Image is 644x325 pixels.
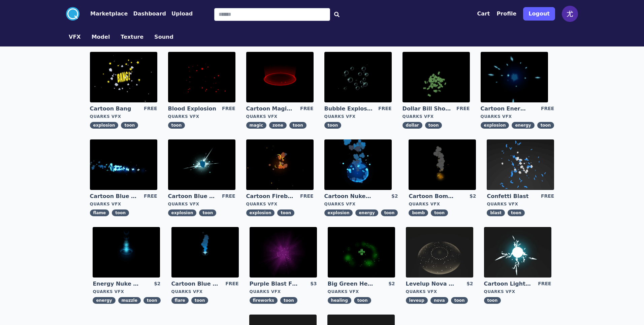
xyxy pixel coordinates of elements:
[541,105,554,112] div: FREE
[481,114,554,119] div: Quarks VFX
[86,33,116,41] a: Model
[90,209,109,216] span: flame
[171,297,189,304] span: flare
[324,209,353,216] span: explosion
[250,297,278,304] span: fireworks
[225,280,238,288] div: FREE
[171,289,239,294] div: Quarks VFX
[90,52,157,102] img: imgAlt
[191,297,208,304] span: toon
[409,193,457,200] a: Cartoon Bomb Fuse
[523,4,555,23] a: Logout
[93,289,160,294] div: Quarks VFX
[144,193,157,200] div: FREE
[154,280,160,288] div: $2
[143,297,161,304] span: toon
[69,33,81,41] button: VFX
[484,297,501,304] span: toon
[166,10,193,18] a: Upload
[199,209,216,216] span: toon
[406,280,454,288] a: Levelup Nova Effect
[250,227,317,278] img: imgAlt
[354,297,371,304] span: toon
[388,280,395,288] div: $2
[246,209,275,216] span: explosion
[402,114,470,119] div: Quarks VFX
[402,105,451,112] a: Dollar Bill Shower
[328,280,376,288] a: Big Green Healing Effect
[562,6,578,22] img: profile
[425,122,442,129] span: toon
[171,227,239,278] img: imgAlt
[477,10,490,18] button: Cart
[430,297,448,304] span: nova
[128,10,166,18] a: Dashboard
[222,193,235,200] div: FREE
[310,280,317,288] div: $3
[300,105,313,112] div: FREE
[154,33,173,41] button: Sound
[538,280,551,288] div: FREE
[355,209,378,216] span: energy
[537,122,554,129] span: toon
[246,122,266,129] span: magic
[93,280,141,288] a: Energy Nuke Muzzle Flash
[168,122,185,129] span: toon
[470,193,476,200] div: $2
[168,193,217,200] a: Cartoon Blue Gas Explosion
[324,139,392,190] img: imgAlt
[90,193,138,200] a: Cartoon Blue Flamethrower
[246,105,295,112] a: Cartoon Magic Zone
[250,280,298,288] a: Purple Blast Fireworks
[324,201,398,207] div: Quarks VFX
[280,297,297,304] span: toon
[289,122,307,129] span: toon
[277,209,294,216] span: toon
[168,114,235,119] div: Quarks VFX
[246,139,314,190] img: imgAlt
[324,52,392,102] img: imgAlt
[402,122,422,129] span: dollar
[168,105,217,112] a: Blood Explosion
[487,209,505,216] span: blast
[112,209,129,216] span: toon
[381,209,398,216] span: toon
[523,7,555,21] button: Logout
[93,227,160,278] img: imgAlt
[541,193,554,200] div: FREE
[246,193,295,200] a: Cartoon Fireball Explosion
[300,193,313,200] div: FREE
[168,209,197,216] span: explosion
[328,297,351,304] span: healing
[90,122,119,129] span: explosion
[409,209,428,216] span: bomb
[484,227,551,278] img: imgAlt
[402,52,470,102] img: imgAlt
[144,105,157,112] div: FREE
[92,33,110,41] button: Model
[497,10,517,18] button: Profile
[487,201,554,207] div: Quarks VFX
[250,289,317,294] div: Quarks VFX
[133,10,166,18] button: Dashboard
[246,201,314,207] div: Quarks VFX
[378,105,391,112] div: FREE
[451,297,468,304] span: toon
[171,280,220,288] a: Cartoon Blue Flare
[456,105,470,112] div: FREE
[168,52,235,102] img: imgAlt
[115,33,149,41] a: Texture
[409,201,476,207] div: Quarks VFX
[168,201,235,207] div: Quarks VFX
[79,10,128,18] a: Marketplace
[168,139,235,190] img: imgAlt
[487,193,535,200] a: Confetti Blast
[466,280,473,288] div: $2
[171,10,193,18] button: Upload
[93,297,115,304] span: energy
[90,201,157,207] div: Quarks VFX
[246,52,314,102] img: imgAlt
[149,33,179,41] a: Sound
[508,209,525,216] span: toon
